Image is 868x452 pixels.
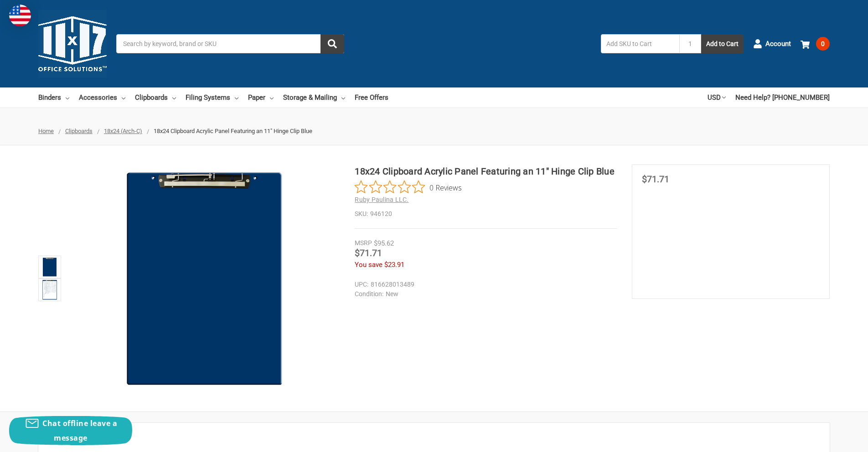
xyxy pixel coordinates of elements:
[801,32,830,56] a: 0
[104,128,142,134] a: 18x24 (Arch-C)
[753,32,791,56] a: Account
[116,34,344,53] input: Search by keyword, brand or SKU
[355,280,368,289] dt: UPC:
[355,289,613,299] dd: New
[9,5,31,26] img: duty and tax information for United States
[38,10,107,78] img: 11x17.com
[90,164,318,392] img: 18x24 Clipboard Acrylic Panel Featuring an 11" Hinge Clip Blue
[429,180,462,194] span: 0 Reviews
[355,164,617,178] h1: 18x24 Clipboard Acrylic Panel Featuring an 11" Hinge Clip Blue
[40,257,60,277] img: 18x24 Clipboard Acrylic Panel Featuring an 11" Hinge Clip Blue
[355,196,408,203] a: Ruby Paulina LLC.
[355,289,383,299] dt: Condition:
[48,432,820,446] h2: Description
[248,87,274,108] a: Paper
[355,87,388,108] a: Free Offers
[816,37,830,51] span: 0
[735,87,830,108] a: Need Help? [PHONE_NUMBER]
[355,238,372,248] div: MSRP
[38,87,69,108] a: Binders
[355,209,368,219] dt: SKU:
[154,128,312,134] span: 18x24 Clipboard Acrylic Panel Featuring an 11" Hinge Clip Blue
[708,87,726,108] a: USD
[42,418,117,443] span: Chat offline leave a message
[384,261,404,269] span: $23.91
[374,239,394,247] span: $95.62
[186,87,238,108] a: Filing Systems
[701,34,744,53] button: Add to Cart
[40,280,60,300] img: 18x24 Clipboard Acrylic Panel Featuring an 11" Hinge Clip Blue
[765,39,791,49] span: Account
[9,416,132,445] button: Chat offline leave a message
[38,128,54,134] a: Home
[355,180,462,194] button: Rated 0 out of 5 stars from 0 reviews. Jump to reviews.
[283,87,345,108] a: Storage & Mailing
[79,87,125,108] a: Accessories
[135,87,176,108] a: Clipboards
[642,174,669,185] span: $71.71
[355,261,382,269] span: You save
[65,128,93,134] a: Clipboards
[355,247,382,258] span: $71.71
[355,280,613,289] dd: 816628013489
[355,209,617,219] dd: 946120
[601,34,679,53] input: Add SKU to Cart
